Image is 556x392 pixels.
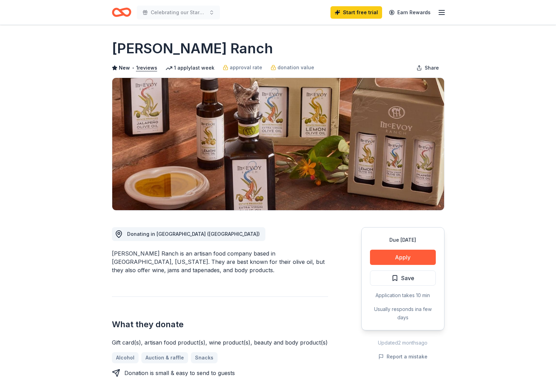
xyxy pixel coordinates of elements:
[385,6,435,19] a: Earn Rewards
[112,319,328,330] h2: What they donate
[132,65,134,71] span: •
[425,64,439,72] span: Share
[124,369,235,377] div: Donation is small & easy to send to guests
[330,6,382,19] a: Start free trial
[370,236,436,244] div: Due [DATE]
[370,305,436,322] div: Usually responds in a few days
[112,78,444,210] img: Image for McEvoy Ranch
[112,352,139,363] a: Alcohol
[277,63,314,72] span: donation value
[112,4,131,20] a: Home
[191,352,218,363] a: Snacks
[151,8,206,17] span: Celebrating our Stars Gala
[401,274,414,283] span: Save
[370,250,436,265] button: Apply
[230,63,262,72] span: approval rate
[112,338,328,347] div: Gift card(s), artisan food product(s), wine product(s), beauty and body product(s)
[361,339,444,347] div: Updated 2 months ago
[378,353,427,361] button: Report a mistake
[271,63,314,72] a: donation value
[223,63,262,72] a: approval rate
[141,352,188,363] a: Auction & raffle
[411,61,444,75] button: Share
[370,291,436,300] div: Application takes 10 min
[127,231,260,237] span: Donating in [GEOGRAPHIC_DATA] ([GEOGRAPHIC_DATA])
[112,249,328,274] div: [PERSON_NAME] Ranch is an artisan food company based in [GEOGRAPHIC_DATA], [US_STATE]. They are b...
[112,39,273,58] h1: [PERSON_NAME] Ranch
[119,64,130,72] span: New
[136,64,157,72] button: 1reviews
[166,64,214,72] div: 1 apply last week
[370,270,436,286] button: Save
[137,6,220,19] button: Celebrating our Stars Gala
